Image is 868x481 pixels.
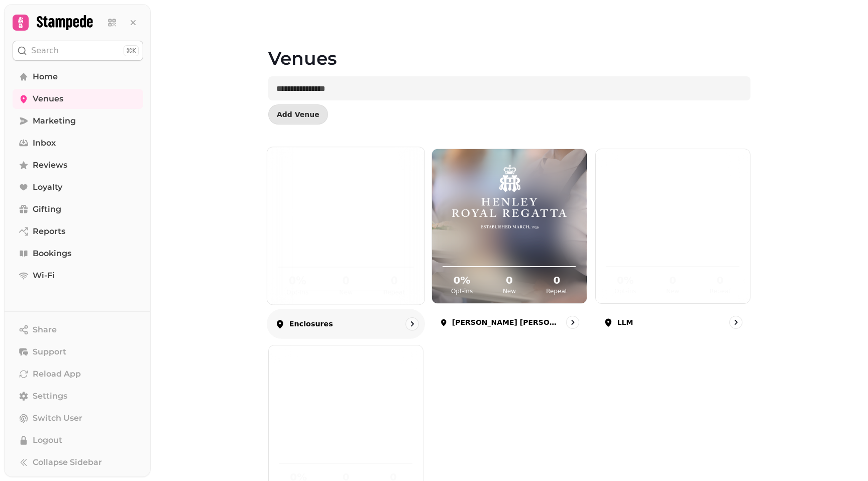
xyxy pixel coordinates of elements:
h2: 0 % [440,273,483,287]
img: Enclosures [287,163,405,229]
a: Settings [13,386,143,406]
img: LLM [615,165,731,229]
a: Gifting [13,199,143,219]
span: Home [33,71,58,83]
a: Home [13,67,143,87]
span: Bookings [33,248,71,260]
button: Switch User [13,408,143,428]
h2: 0 [488,273,531,287]
span: Reports [33,225,65,237]
p: Opt-ins [275,288,319,296]
p: Search [31,45,59,57]
a: Bookings [13,244,143,264]
button: Logout [13,430,143,450]
h2: 0 [535,273,578,287]
p: New [488,287,531,295]
button: Share [13,320,143,340]
button: Add Venue [268,104,328,125]
div: ⌘K [124,45,139,56]
button: Collapse Sidebar [13,452,143,472]
span: Support [33,346,66,358]
p: Repeat [535,287,578,295]
p: [PERSON_NAME] [PERSON_NAME] [452,317,562,327]
p: Opt-ins [604,287,647,295]
span: Reload App [33,368,81,380]
button: Search⌘K [13,41,143,61]
span: Reviews [33,159,67,171]
span: Marketing [33,115,76,127]
svg: go to [731,317,741,327]
a: Inbox [13,133,143,153]
h2: 0 [699,273,742,287]
span: Logout [33,434,62,446]
p: New [324,288,368,296]
span: Loyalty [33,181,62,193]
p: Enclosures [289,319,333,329]
svg: go to [568,317,578,327]
a: Marketing [13,111,143,131]
h2: 0 [651,273,694,287]
h2: 0 % [275,274,319,289]
span: Inbox [33,137,56,149]
p: Repeat [372,288,416,296]
svg: go to [407,319,417,329]
p: Opt-ins [440,287,483,295]
a: Venues [13,89,143,109]
span: Add Venue [277,111,319,118]
a: Reviews [13,155,143,175]
a: LLM0%Opt-ins0New0RepeatLLM [595,149,750,337]
p: New [651,287,694,295]
img: Fawley Meadows [452,165,567,229]
a: Reports [13,221,143,242]
a: Wi-Fi [13,266,143,286]
img: Qualifying Races [288,362,403,426]
span: Settings [33,390,67,402]
h2: 0 [324,274,368,289]
h1: Venues [268,24,750,68]
h2: 0 [372,274,416,289]
span: Switch User [33,412,82,424]
button: Support [13,342,143,362]
p: Repeat [699,287,742,295]
a: Loyalty [13,177,143,197]
a: Enclosures0%Opt-ins0New0RepeatEnclosures [267,147,425,339]
p: LLM [617,317,633,327]
span: Collapse Sidebar [33,456,102,468]
button: Reload App [13,364,143,384]
span: Venues [33,93,63,105]
span: Share [33,324,57,336]
span: Wi-Fi [33,270,55,282]
a: Fawley MeadowsFawley Meadows0%Opt-ins0New0Repeat[PERSON_NAME] [PERSON_NAME] [431,149,587,337]
span: Gifting [33,203,61,215]
h2: 0 % [604,273,647,287]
